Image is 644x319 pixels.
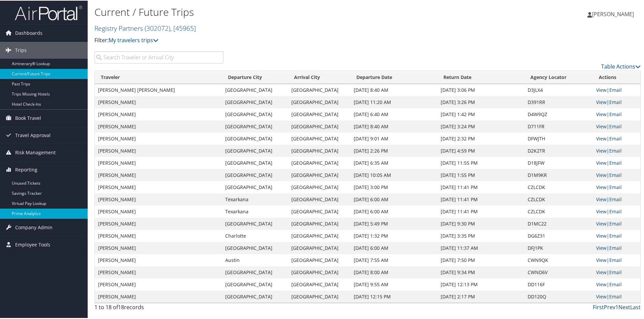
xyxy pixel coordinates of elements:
td: [DATE] 5:49 PM [350,217,437,229]
th: Departure Date: activate to sort column descending [350,70,437,83]
span: Book Travel [15,109,41,126]
a: View [596,208,607,214]
a: Email [609,183,622,190]
td: D711FR [524,120,593,132]
a: First [593,303,604,310]
td: | [593,83,640,96]
td: [PERSON_NAME] [95,96,222,108]
a: Email [609,195,622,202]
td: [GEOGRAPHIC_DATA] [288,181,350,193]
td: [PERSON_NAME] [95,181,222,193]
td: | [593,144,640,156]
a: View [596,183,607,190]
a: View [596,123,607,129]
a: View [596,171,607,178]
td: [DATE] 11:41 PM [437,193,524,205]
img: airportal-logo.png [15,4,82,20]
a: [PERSON_NAME] [587,3,641,24]
h1: Current / Future Trips [94,4,459,19]
td: [DATE] 6:35 AM [350,156,437,168]
a: View [596,110,607,117]
td: [DATE] 7:50 PM [437,254,524,266]
td: [DATE] 9:01 AM [350,132,437,144]
a: Email [609,135,622,141]
input: Search Traveler or Arrival City [94,51,224,63]
td: Austin [222,254,288,266]
th: Actions [593,70,640,83]
td: | [593,120,640,132]
td: [GEOGRAPHIC_DATA] [288,108,350,120]
td: [DATE] 1:42 PM [437,108,524,120]
a: Email [609,268,622,275]
td: [PERSON_NAME] [95,266,222,278]
td: [GEOGRAPHIC_DATA] [288,193,350,205]
a: View [596,232,607,238]
td: [DATE] 1:32 PM [350,229,437,241]
td: | [593,108,640,120]
span: Employee Tools [15,236,50,252]
td: CZLCDK [524,181,593,193]
td: [PERSON_NAME] [95,168,222,181]
td: DFWJTH [524,132,593,144]
td: [GEOGRAPHIC_DATA] [288,96,350,108]
td: [GEOGRAPHIC_DATA] [288,229,350,241]
td: | [593,132,640,144]
td: [PERSON_NAME] [95,108,222,120]
span: [PERSON_NAME] [592,10,634,17]
td: D1M9KR [524,168,593,181]
a: View [596,293,607,299]
th: Return Date: activate to sort column ascending [437,70,524,83]
a: Table Actions [601,62,641,70]
td: [GEOGRAPHIC_DATA] [222,156,288,168]
td: [DATE] 7:55 AM [350,254,437,266]
td: | [593,241,640,254]
td: [DATE] 12:15 PM [350,290,437,302]
td: Texarkana [222,193,288,205]
td: D2K2TR [524,144,593,156]
td: [GEOGRAPHIC_DATA] [222,217,288,229]
a: Email [609,98,622,105]
span: 18 [118,303,124,310]
td: [DATE] 11:41 PM [437,181,524,193]
td: [DATE] 4:59 PM [437,144,524,156]
td: [PERSON_NAME] [95,254,222,266]
td: Texarkana [222,205,288,217]
a: 1 [615,303,618,310]
a: View [596,220,607,226]
td: | [593,96,640,108]
td: [PERSON_NAME] [95,120,222,132]
td: [DATE] 10:05 AM [350,168,437,181]
td: [DATE] 8:40 AM [350,83,437,96]
td: D391RR [524,96,593,108]
td: [DATE] 2:17 PM [437,290,524,302]
td: [DATE] 3:24 PM [437,120,524,132]
a: Email [609,256,622,263]
a: Next [618,303,630,310]
td: [GEOGRAPHIC_DATA] [222,290,288,302]
td: [PERSON_NAME] [95,144,222,156]
span: , [ 45965 ] [170,23,196,32]
td: Charlotte [222,229,288,241]
td: [DATE] 2:26 PM [350,144,437,156]
span: Reporting [15,161,37,178]
td: D1MC22 [524,217,593,229]
a: Registry Partners [94,23,196,32]
td: DD116F [524,278,593,290]
td: [GEOGRAPHIC_DATA] [288,83,350,96]
td: [DATE] 12:13 PM [437,278,524,290]
td: [DATE] 11:41 PM [437,205,524,217]
p: Filter: [94,35,459,44]
a: Email [609,232,622,238]
td: [GEOGRAPHIC_DATA] [288,278,350,290]
td: [DATE] 11:20 AM [350,96,437,108]
a: Email [609,293,622,299]
td: [PERSON_NAME] [PERSON_NAME] [95,83,222,96]
div: 1 to 18 of records [94,302,224,314]
td: [DATE] 3:00 PM [350,181,437,193]
td: [DATE] 11:37 AM [437,241,524,254]
td: DG6Z31 [524,229,593,241]
a: Email [609,123,622,129]
td: DFJ1PK [524,241,593,254]
td: [PERSON_NAME] [95,156,222,168]
span: Dashboards [15,24,42,41]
